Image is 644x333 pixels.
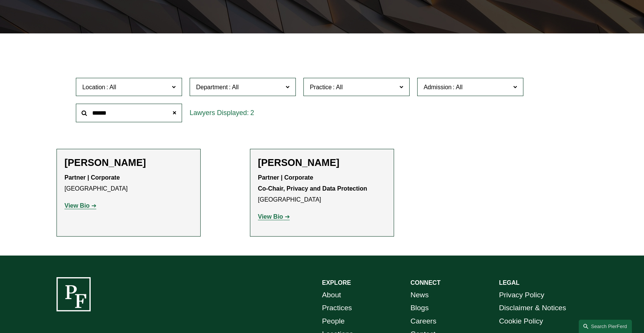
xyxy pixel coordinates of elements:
a: Search this site [579,320,632,333]
span: Admission [424,84,452,90]
a: Blogs [410,301,429,315]
h2: [PERSON_NAME] [258,157,386,169]
a: News [410,289,429,302]
a: Privacy Policy [499,289,544,302]
strong: View Bio [64,202,90,209]
a: Disclaimer & Notices [499,301,566,315]
a: Practices [322,301,352,315]
a: View Bio [64,202,96,209]
span: Practice [310,84,332,90]
strong: View Bio [258,213,283,220]
a: People [322,315,345,328]
strong: EXPLORE [322,279,351,286]
a: About [322,289,341,302]
span: Location [82,84,105,90]
h2: [PERSON_NAME] [64,157,193,169]
strong: LEGAL [499,279,520,286]
strong: Partner | Corporate [64,174,120,181]
a: Careers [410,315,436,328]
a: View Bio [258,213,290,220]
p: [GEOGRAPHIC_DATA] [258,172,386,205]
strong: Partner | Corporate Co-Chair, Privacy and Data Protection [258,174,367,192]
strong: CONNECT [410,279,440,286]
p: [GEOGRAPHIC_DATA] [64,172,193,194]
span: 2 [250,109,254,117]
span: Department [196,84,228,90]
a: Cookie Policy [499,315,543,328]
